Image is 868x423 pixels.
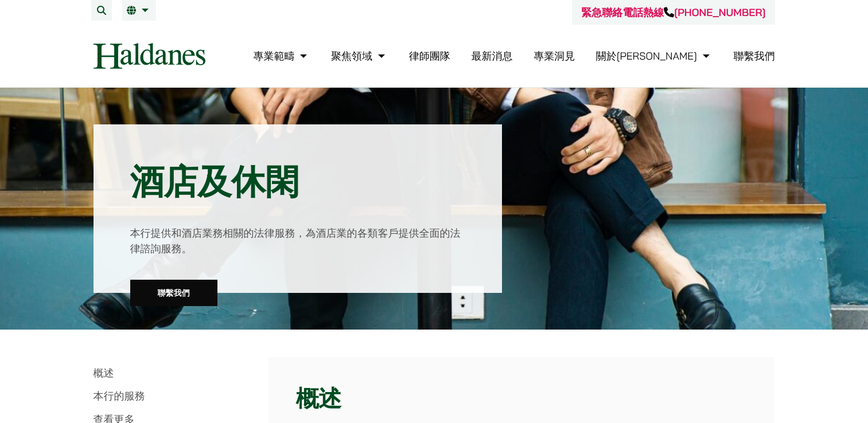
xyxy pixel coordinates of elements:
[130,225,466,256] p: 本行提供和酒店業務相關的法律服務，為酒店業的各類客戶提供全面的法律諮詢服務。
[331,49,388,62] a: 聚焦領域
[296,385,747,412] h2: 概述
[734,49,775,62] a: 聯繫我們
[534,49,575,62] a: 專業洞見
[130,161,466,202] h1: 酒店及休閑
[94,389,145,402] a: 本行的服務
[94,366,114,379] a: 概述
[581,6,765,19] a: 緊急聯絡電話熱線[PHONE_NUMBER]
[130,280,217,306] a: 聯繫我們
[127,6,151,15] a: 繁
[471,49,512,62] a: 最新消息
[409,49,450,62] a: 律師團隊
[596,49,713,62] a: 關於何敦
[253,49,310,62] a: 專業範疇
[94,43,205,69] img: Logo of Haldanes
